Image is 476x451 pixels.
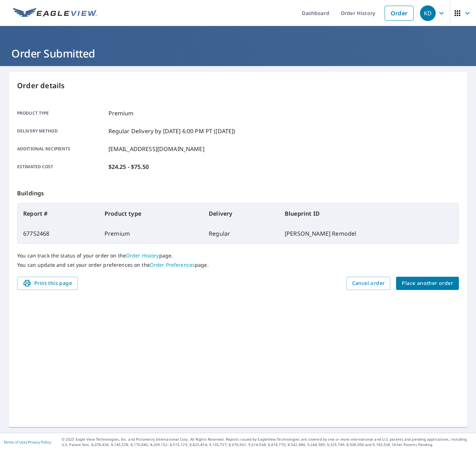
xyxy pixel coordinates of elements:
[352,279,385,288] span: Cancel order
[17,224,99,244] td: 67752468
[17,204,99,224] th: Report #
[126,252,159,259] a: Order History
[385,6,414,21] a: Order
[99,204,203,224] th: Product type
[17,277,78,290] button: Print this page
[203,224,279,244] td: Regular
[396,277,459,290] button: Place another order
[108,109,134,117] p: Premium
[17,162,106,171] p: Estimated cost
[17,145,106,153] p: Additional recipients
[17,180,459,203] p: Buildings
[279,204,459,224] th: Blueprint ID
[99,224,203,244] td: Premium
[108,145,204,153] p: [EMAIL_ADDRESS][DOMAIN_NAME]
[108,162,149,171] p: $24.25 - $75.50
[17,80,459,91] p: Order details
[4,440,51,444] p: |
[402,279,453,288] span: Place another order
[4,440,26,445] a: Terms of Use
[28,440,51,445] a: Privacy Policy
[420,5,436,21] div: KD
[108,127,236,135] p: Regular Delivery by [DATE] 6:00 PM PT ([DATE])
[23,279,72,288] span: Print this page
[17,252,459,259] p: You can track the status of your order on the page.
[17,127,106,135] p: Delivery method
[62,437,472,447] p: © 2025 Eagle View Technologies, Inc. and Pictometry International Corp. All Rights Reserved. Repo...
[279,224,459,244] td: [PERSON_NAME] Remodel
[17,109,106,117] p: Product type
[150,261,195,268] a: Order Preferences
[17,262,459,268] p: You can update and set your order preferences on the page.
[346,277,391,290] button: Cancel order
[203,204,279,224] th: Delivery
[13,8,97,19] img: EV Logo
[9,46,467,61] h1: Order Submitted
